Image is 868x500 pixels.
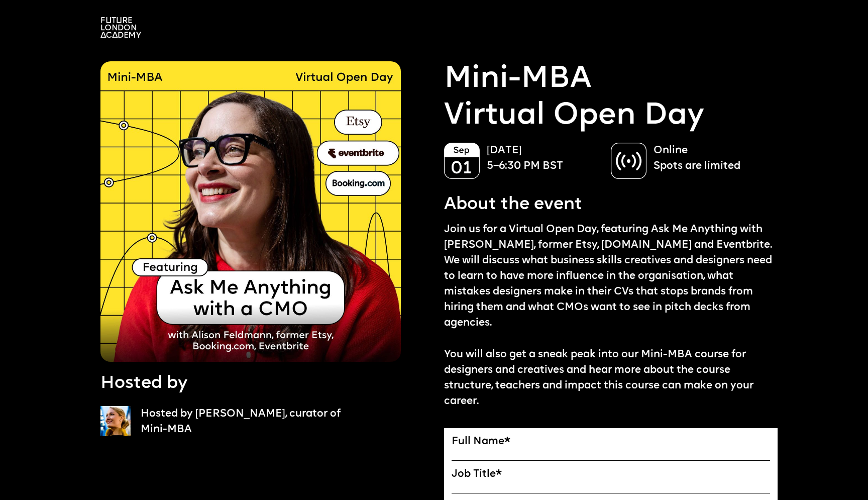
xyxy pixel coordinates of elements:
[444,222,778,409] p: Join us for a Virtual Open Day, featuring Ask Me Anything with [PERSON_NAME], former Etsy, [DOMAI...
[452,468,770,481] label: Job Title
[444,193,582,217] p: About the event
[654,143,768,174] p: Online Spots are limited
[100,17,141,38] img: A logo saying in 3 lines: Future London Academy
[487,143,601,174] p: [DATE] 5–6:30 PM BST
[100,372,187,396] p: Hosted by
[141,406,346,437] p: Hosted by [PERSON_NAME], curator of Mini-MBA
[452,436,770,448] label: Full Name
[444,61,704,134] a: Mini-MBAVirtual Open Day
